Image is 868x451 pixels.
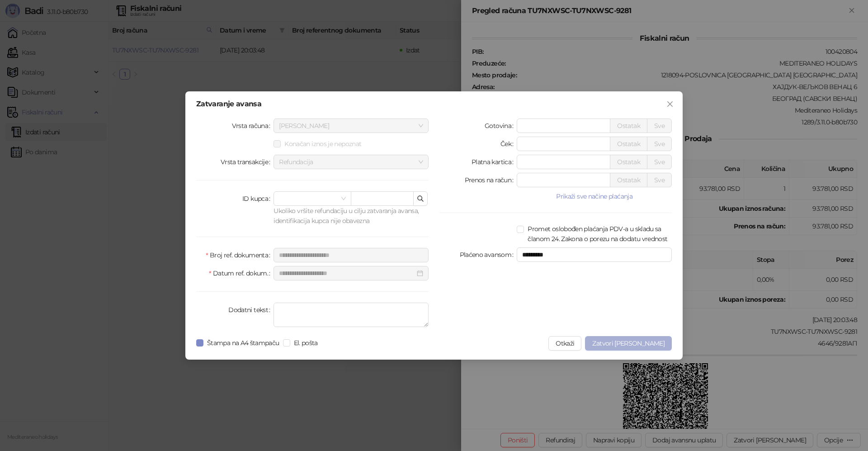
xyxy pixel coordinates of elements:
[203,338,283,348] span: Štampa na A4 štampaču
[274,303,429,327] textarea: Dodatni tekst
[663,97,677,111] button: Close
[206,248,274,262] label: Broj ref. dokumenta
[242,191,274,206] label: ID kupca
[663,100,677,108] span: Zatvori
[196,100,672,108] div: Zatvaranje avansa
[500,137,517,151] label: Ček
[209,266,274,280] label: Datum ref. dokum.
[290,338,321,348] span: El. pošta
[647,173,672,187] button: Sve
[274,248,429,262] input: Broj ref. dokumenta
[647,155,672,169] button: Sve
[460,247,517,262] label: Plaćeno avansom
[524,224,672,244] span: Promet oslobođen plaćanja PDV-a u skladu sa članom 24. Zakona o porezu na dodatu vrednost
[221,155,274,169] label: Vrsta transakcije
[585,336,672,351] button: Zatvori [PERSON_NAME]
[517,191,672,202] button: Prikaži sve načine plaćanja
[666,100,674,108] span: close
[610,155,647,169] button: Ostatak
[485,119,517,133] label: Gotovina
[281,139,365,149] span: Konačan iznos je nepoznat
[279,119,423,133] span: Avans
[232,119,274,133] label: Vrsta računa
[610,173,647,187] button: Ostatak
[610,137,647,151] button: Ostatak
[228,303,274,317] label: Dodatni tekst
[472,155,517,169] label: Platna kartica
[274,206,429,226] div: Ukoliko vršite refundaciju u cilju zatvaranja avansa, identifikacija kupca nije obavezna
[465,173,517,187] label: Prenos na račun
[279,268,415,278] input: Datum ref. dokum.
[548,336,581,351] button: Otkaži
[610,119,647,133] button: Ostatak
[647,119,672,133] button: Sve
[279,155,423,169] span: Refundacija
[592,339,665,347] span: Zatvori [PERSON_NAME]
[647,137,672,151] button: Sve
